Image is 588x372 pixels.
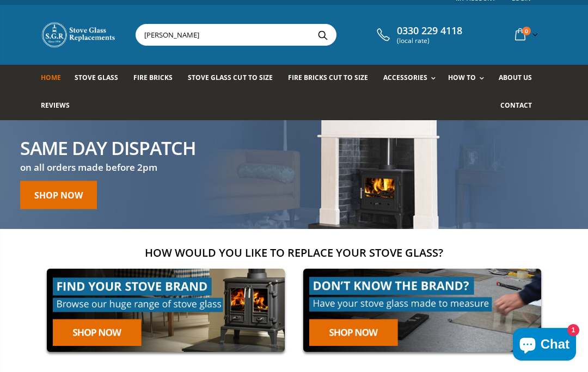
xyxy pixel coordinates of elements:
img: made-to-measure-cta_2cd95ceb-d519-4648-b0cf-d2d338fdf11f.jpg [297,263,547,358]
a: Stove Glass [75,65,126,92]
a: 0 [511,24,540,45]
span: Accessories [383,73,427,82]
button: Search [310,24,335,45]
span: Stove Glass [75,73,118,82]
span: Stove Glass Cut To Size [188,73,272,82]
a: Home [41,65,69,92]
a: About us [499,65,540,92]
h2: How would you like to replace your stove glass? [41,245,547,260]
a: Reviews [41,92,78,120]
a: Stove Glass Cut To Size [188,65,280,92]
img: Stove Glass Replacement [41,21,117,48]
span: About us [499,73,532,82]
a: Contact [500,92,540,120]
input: Search your stove brand... [136,24,436,45]
a: Accessories [383,65,441,92]
a: Shop Now [20,181,97,209]
span: Home [41,73,61,82]
h2: Same day Dispatch [20,138,196,157]
span: Contact [500,101,532,110]
a: How To [448,65,489,92]
span: 0 [522,27,531,35]
inbox-online-store-chat: Shopify online store chat [510,328,579,363]
span: Fire Bricks [133,73,173,82]
span: Fire Bricks Cut To Size [288,73,368,82]
h3: on all orders made before 2pm [20,161,196,173]
span: How To [448,73,476,82]
a: Fire Bricks [133,65,181,92]
img: find-your-brand-cta_9b334d5d-5c94-48ed-825f-d7972bbdebd0.jpg [41,263,291,358]
a: Fire Bricks Cut To Size [288,65,376,92]
span: Reviews [41,101,70,110]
